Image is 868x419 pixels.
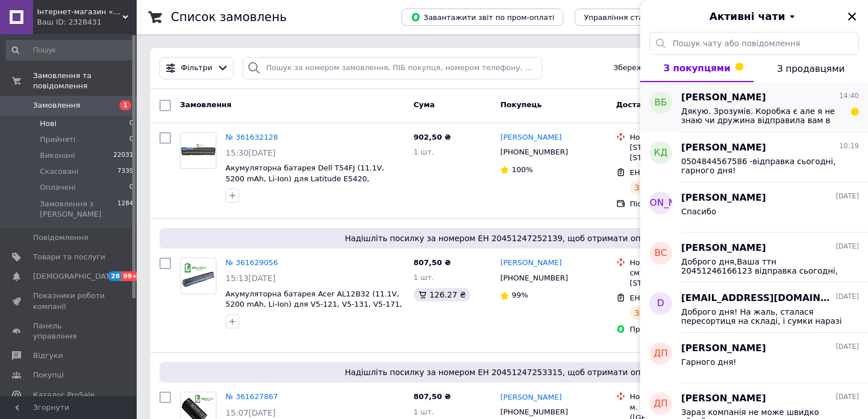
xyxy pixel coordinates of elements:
[500,258,562,269] a: [PERSON_NAME]
[226,164,384,193] a: Акумуляторна батарея Dell T54FJ (11.1V, 5200 mAh, Li-Ion) для Latitude E5420, E5430,Vostro 3460
[630,268,746,288] div: смт. [STREET_ADDRESS]: вул. [STREET_ADDRESS]
[413,273,434,282] span: 1 шт.
[113,150,133,161] span: 22031
[117,166,133,177] span: 7339
[681,392,766,405] span: [PERSON_NAME]
[121,271,140,281] span: 99+
[500,132,562,143] a: [PERSON_NAME]
[226,274,276,283] span: 15:13[DATE]
[413,408,434,416] span: 1 шт.
[630,392,746,402] div: Нова Пошта
[584,13,671,22] span: Управління статусами
[40,150,75,161] span: Виконані
[640,82,868,132] button: ВБ[PERSON_NAME]14:40Дякую. Зрозумів. Коробка є але я не знаю чи дружина відправила вам в вашій ко...
[681,357,736,367] span: Гарного дня!
[181,63,212,74] span: Фільтри
[845,10,859,23] button: Закрити
[630,324,746,335] div: Пром-оплата
[664,63,731,74] span: З покупцями
[681,342,766,355] span: [PERSON_NAME]
[108,271,121,281] span: 28
[511,291,528,299] span: 99%
[640,233,868,283] button: ВС[PERSON_NAME][DATE]Доброго дня,Ваша ттн 20451246166123 відправка сьогодні, гарного дня!
[630,199,746,209] div: Післяплата
[413,100,435,109] span: Cума
[402,9,563,26] button: Завантажити звіт по пром-оплаті
[836,342,859,352] span: [DATE]
[500,274,568,282] span: [PHONE_NUMBER]
[33,271,117,282] span: [DEMOGRAPHIC_DATA]
[839,141,859,151] span: 10:19
[33,252,105,262] span: Товари та послуги
[33,100,80,111] span: Замовлення
[640,333,868,383] button: ДП[PERSON_NAME][DATE]Гарного дня!
[654,147,668,160] span: кд
[226,290,402,319] a: Акумуляторна батарея Acer AL12B32 (11.1V, 5200 mAh, Li-Ion) для V5-121, V5-131, V5-171, Aspire On...
[754,55,868,82] button: З продавцями
[40,119,56,129] span: Нові
[709,9,785,24] span: Активні чати
[164,233,841,244] span: Надішліть посилку за номером ЕН 20451247252139, щоб отримати оплату
[40,199,117,219] span: Замовлення з [PERSON_NAME]
[33,71,137,91] span: Замовлення та повідомлення
[171,10,286,24] h1: Список замовлень
[37,17,137,27] div: Ваш ID: 2328431
[33,370,64,380] span: Покупці
[777,63,845,74] span: З продавцями
[413,258,451,267] span: 807,50 ₴
[681,292,833,305] span: [EMAIL_ADDRESS][DOMAIN_NAME]
[413,392,451,401] span: 807,50 ₴
[411,12,554,22] span: Завантажити звіт по пром-оплаті
[640,132,868,182] button: кд[PERSON_NAME]10:190504844567586 -відправка сьогодні, гарного дня!
[640,182,868,233] button: [PERSON_NAME][PERSON_NAME][DATE]Спасибо
[681,257,843,275] span: Доброго дня,Ваша ттн 20451246166123 відправка сьогодні, гарного дня!
[33,351,63,361] span: Відгуки
[836,392,859,402] span: [DATE]
[226,148,276,157] span: 15:30[DATE]
[681,192,766,205] span: [PERSON_NAME]
[413,288,470,302] div: 126.27 ₴
[681,207,716,216] span: Спасибо
[243,57,542,79] input: Пошук за номером замовлення, ПІБ покупця, номером телефону, Email, номером накладної
[129,182,133,193] span: 0
[681,91,766,104] span: [PERSON_NAME]
[630,132,746,143] div: Нова Пошта
[836,292,859,302] span: [DATE]
[654,397,668,410] span: ДП
[413,148,434,156] span: 1 шт.
[654,347,668,360] span: ДП
[33,233,88,243] span: Повідомлення
[839,91,859,101] span: 14:40
[654,96,667,109] span: ВБ
[630,294,711,302] span: ЕН: 20451247252139
[180,132,216,169] a: Фото товару
[575,9,680,26] button: Управління статусами
[613,63,691,74] span: Збережені фільтри:
[836,192,859,201] span: [DATE]
[226,392,278,401] a: № 361627867
[681,242,766,255] span: [PERSON_NAME]
[164,367,841,378] span: Надішліть посилку за номером ЕН 20451247253315, щоб отримати оплату
[500,100,542,109] span: Покупець
[180,258,216,294] a: Фото товару
[511,165,533,174] span: 100%
[37,7,122,17] span: Інтернет-магазин «MyBattery»
[226,408,276,417] span: 15:07[DATE]
[630,306,694,320] div: Заплановано
[129,119,133,129] span: 0
[181,263,216,288] img: Фото товару
[630,258,746,268] div: Нова Пошта
[836,242,859,251] span: [DATE]
[6,40,134,60] input: Пошук
[500,392,562,403] a: [PERSON_NAME]
[33,390,95,400] span: Каталог ProSale
[630,168,711,177] span: ЕН: 20451247319350
[120,100,131,110] span: 1
[630,143,746,163] div: [STREET_ADDRESS]: вул. [STREET_ADDRESS]
[33,291,105,311] span: Показники роботи компанії
[500,148,568,156] span: [PHONE_NUMBER]
[226,133,278,141] a: № 361632128
[681,107,843,125] span: Дякую. Зрозумів. Коробка є але я не знаю чи дружина відправила вам в вашій коробці батарею.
